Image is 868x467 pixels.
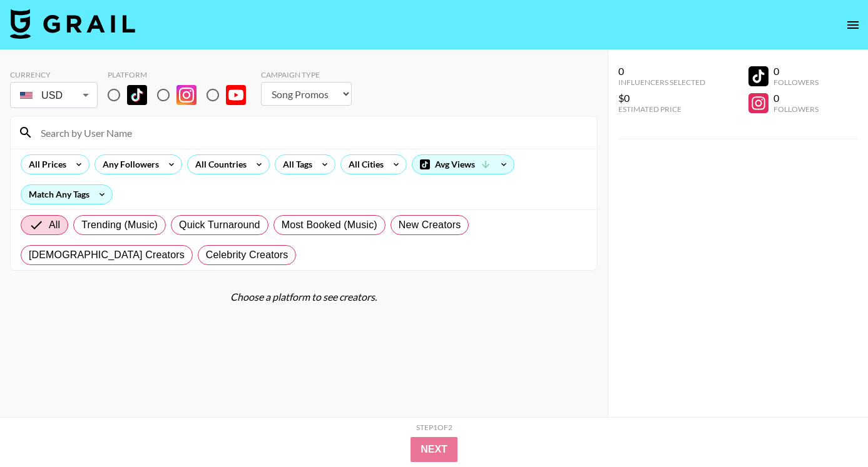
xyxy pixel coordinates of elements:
[95,155,161,174] div: Any Followers
[127,85,147,105] img: TikTok
[49,218,60,233] span: All
[412,155,514,174] div: Avg Views
[618,92,705,104] div: $0
[21,185,112,204] div: Match Any Tags
[10,9,135,39] img: Grail Talent
[10,291,598,303] div: Choose a platform to see creators.
[774,78,819,87] div: Followers
[206,248,288,263] span: Celebrity Creators
[618,78,705,87] div: Influencers Selected
[226,85,246,105] img: YouTube
[399,218,461,233] span: New Creators
[81,218,158,233] span: Trending (Music)
[275,155,315,174] div: All Tags
[416,423,452,432] div: Step 1 of 2
[282,218,377,233] span: Most Booked (Music)
[618,104,705,114] div: Estimated Price
[13,84,95,106] div: USD
[840,13,865,38] button: open drawer
[341,155,386,174] div: All Cities
[10,70,98,79] div: Currency
[179,218,260,233] span: Quick Turnaround
[774,104,819,114] div: Followers
[108,70,256,79] div: Platform
[411,437,457,462] button: Next
[29,248,185,263] span: [DEMOGRAPHIC_DATA] Creators
[21,155,69,174] div: All Prices
[774,65,819,78] div: 0
[188,155,249,174] div: All Countries
[261,70,352,79] div: Campaign Type
[618,65,705,78] div: 0
[774,92,819,104] div: 0
[176,85,197,105] img: Instagram
[33,123,590,143] input: Search by User Name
